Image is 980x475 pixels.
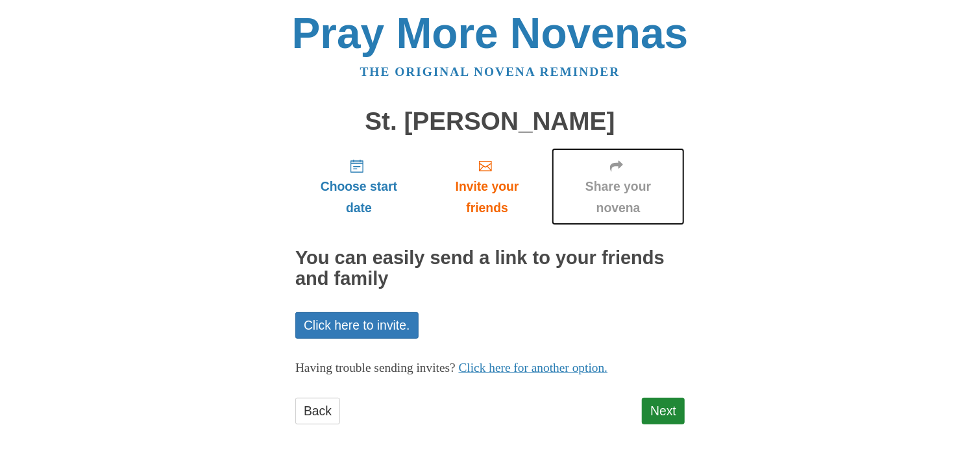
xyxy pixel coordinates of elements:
a: Click here for another option. [459,361,608,374]
h2: You can easily send a link to your friends and family [295,248,685,289]
a: Pray More Novenas [292,9,689,57]
a: Share your novena [552,148,685,225]
a: The original novena reminder [360,65,620,79]
a: Click here to invite. [295,312,419,339]
span: Choose start date [308,176,410,219]
span: Having trouble sending invites? [295,361,456,374]
a: Back [295,398,340,424]
h1: St. [PERSON_NAME] [295,108,685,136]
span: Share your novena [565,176,672,219]
a: Choose start date [295,148,423,225]
a: Next [642,398,685,424]
a: Invite your friends [423,148,552,225]
span: Invite your friends [435,176,539,219]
